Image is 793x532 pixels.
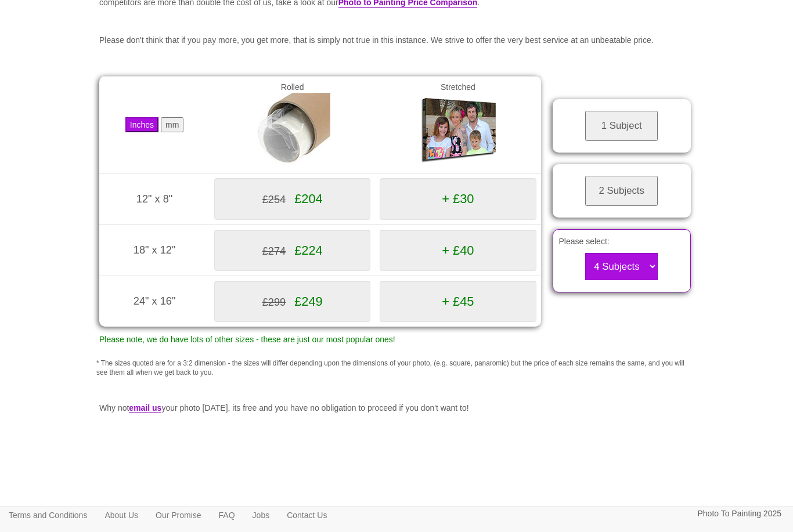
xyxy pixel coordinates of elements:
img: Rolled [255,93,330,168]
div: Please select: [553,229,691,292]
span: 18" x 12" [134,244,176,256]
button: Inches [125,117,158,132]
span: + £45 [442,294,474,309]
span: £204 [294,191,323,206]
span: 12" x 8" [136,193,172,205]
td: Stretched [375,77,540,173]
a: Our Promise [147,506,210,524]
a: Jobs [244,506,279,524]
span: + £30 [442,191,474,206]
span: £249 [294,294,323,309]
span: £274 [262,245,286,257]
p: Please don't think that if you pay more, you get more, that is simply not true in this instance. ... [99,33,694,48]
span: £254 [262,194,286,205]
span: £224 [294,243,323,258]
p: Photo To Painting 2025 [697,506,781,521]
img: Gallery Wrap [420,93,496,168]
button: mm [161,117,183,132]
span: £299 [262,296,286,308]
button: 1 Subject [585,111,658,141]
a: email us [129,403,161,413]
a: FAQ [210,506,244,524]
p: Why not your photo [DATE], its free and you have no obligation to proceed if you don't want to! [99,401,694,415]
a: About Us [96,506,147,524]
a: Contact Us [278,506,336,524]
span: + £40 [442,243,474,258]
p: * The sizes quoted are for a 3:2 dimension - the sizes will differ depending upon the dimensions ... [96,359,697,378]
button: 2 Subjects [585,176,658,206]
td: Rolled [210,77,375,173]
p: Please note, we do have lots of other sizes - these are just our most popular ones! [99,332,541,347]
span: 24" x 16" [134,295,176,307]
